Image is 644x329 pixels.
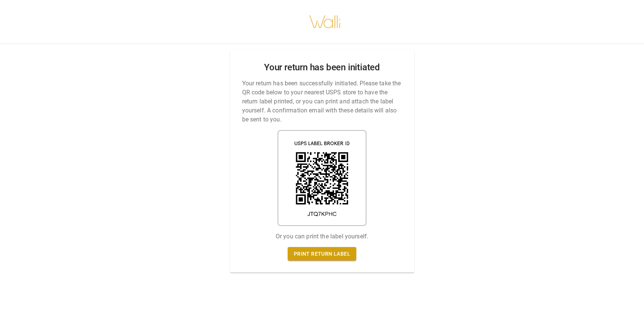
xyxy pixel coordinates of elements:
[264,62,380,73] h2: Your return has been initiated
[309,6,341,38] img: walli-inc.myshopify.com
[278,130,366,226] img: shipping label qr code
[276,232,368,241] p: Or you can print the label yourself.
[242,79,402,124] p: Your return has been successfully initiated. Please take the QR code below to your nearest USPS s...
[288,247,356,261] a: Print return label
